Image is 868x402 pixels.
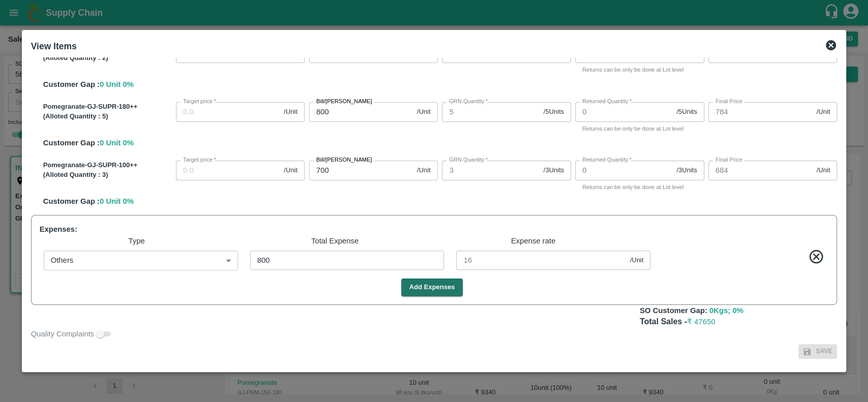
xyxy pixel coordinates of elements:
[43,80,100,88] span: Customer Gap :
[31,328,95,339] span: Quality Complaints
[43,53,172,63] p: (Alloted Quantity : 2 )
[449,98,488,106] label: GRN Quantity
[43,112,172,121] p: (Alloted Quantity : 5 )
[183,98,216,106] label: Target price
[582,124,697,133] p: Returns can be only be done at Lot level
[51,255,74,266] p: Others
[284,107,297,117] span: /Unit
[544,107,564,117] span: / 5 Units
[708,102,813,121] input: Final Price
[284,166,297,175] span: /Unit
[544,166,564,175] span: / 3 Units
[676,107,697,117] span: / 5 Units
[401,279,463,296] button: Add Expenses
[100,197,134,205] span: 0 Unit 0 %
[817,107,830,117] span: /Unit
[436,235,630,246] p: Expense rate
[316,156,372,164] label: Bill/[PERSON_NAME]
[640,317,715,326] b: Total Sales -
[100,139,134,147] span: 0 Unit 0 %
[176,161,280,180] input: 0.0
[708,161,813,180] input: Final Price
[40,225,77,233] span: Expenses:
[582,65,697,74] p: Returns can be only be done at Lot level
[630,256,644,265] span: /Unit
[582,182,697,192] p: Returns can be only be done at Lot level
[40,235,234,246] p: Type
[43,139,100,147] span: Customer Gap :
[676,166,697,175] span: / 3 Units
[687,318,715,326] span: ₹ 47650
[43,197,100,205] span: Customer Gap :
[43,170,172,180] p: (Alloted Quantity : 3 )
[100,80,134,88] span: 0 Unit 0 %
[640,306,707,315] b: SO Customer Gap:
[417,166,431,175] span: /Unit
[43,102,172,112] p: Pomegranate-GJ-SUPR-180++
[582,98,632,106] label: Returned Quantity
[715,98,742,106] label: Final Price
[715,156,742,164] label: Final Price
[582,156,632,164] label: Returned Quantity
[176,102,280,121] input: 0.0
[31,41,77,51] b: View Items
[575,102,672,121] input: 0
[817,166,830,175] span: /Unit
[238,235,432,246] p: Total Expense
[183,156,216,164] label: Target price
[449,156,488,164] label: GRN Quantity
[575,161,672,180] input: 0
[316,98,372,106] label: Bill/[PERSON_NAME]
[417,107,431,117] span: /Unit
[43,161,172,170] p: Pomegranate-GJ-SUPR-100++
[709,306,743,315] span: 0 Kgs; 0 %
